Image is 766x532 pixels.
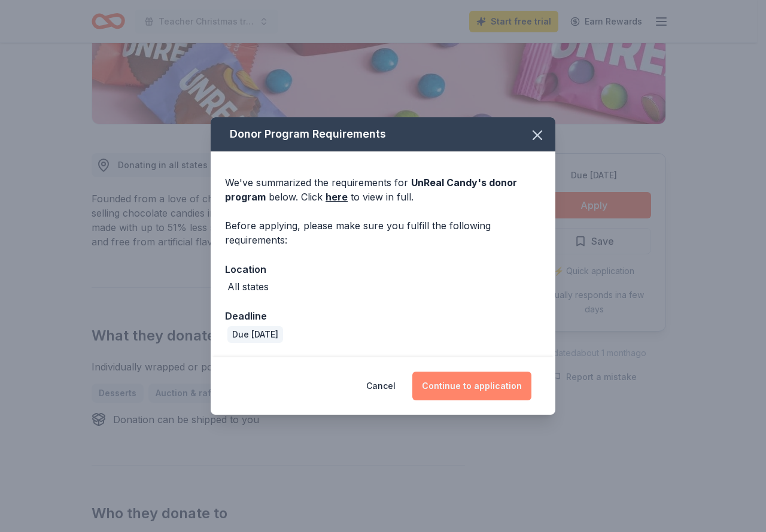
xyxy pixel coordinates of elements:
div: Location [225,262,541,277]
div: All states [227,279,269,294]
div: We've summarized the requirements for below. Click to view in full. [225,175,541,204]
div: Deadline [225,308,541,324]
button: Cancel [366,372,396,400]
div: Due [DATE] [227,326,283,343]
div: Before applying, please make sure you fulfill the following requirements: [225,218,541,247]
a: here [326,190,348,204]
button: Continue to application [412,372,531,400]
div: Donor Program Requirements [211,117,555,151]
